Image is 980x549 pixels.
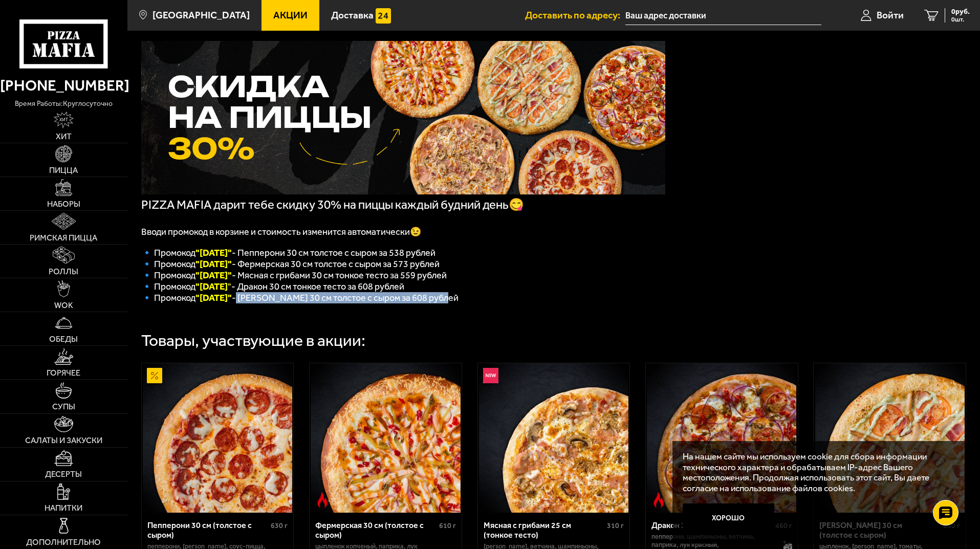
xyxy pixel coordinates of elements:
[25,436,102,445] span: Салаты и закуски
[273,10,308,20] span: Акции
[52,403,75,411] span: Супы
[647,363,796,513] img: Дракон 30 см (тонкое тесто)
[195,292,232,303] font: "[DATE]"
[311,363,460,513] img: Фермерская 30 см (толстое с сыром)
[310,363,462,513] a: Острое блюдоФермерская 30 см (толстое с сыром)
[484,520,605,540] div: Мясная с грибами 25 см (тонкое тесто)
[814,363,966,513] a: Чикен Ранч 30 см (толстое с сыром)
[651,520,773,530] div: Дракон 30 см (тонкое тесто)
[153,10,250,20] span: [GEOGRAPHIC_DATA]
[141,41,665,194] img: 1024x1024
[877,10,904,20] span: Войти
[141,292,459,303] span: 🔹 Промокод - [PERSON_NAME] 30 см толстое с сыром за 608 рублей
[45,504,82,512] span: Напитки
[142,363,294,513] a: АкционныйПепперони 30 см (толстое с сыром)
[49,335,78,343] span: Обеды
[141,258,440,270] span: 🔹 Промокод - Фермерская 30 см толстое с сыром за 573 рублей
[951,8,970,15] span: 0 руб.
[141,226,421,237] span: Вводи промокод в корзине и стоимость изменится автоматически😉
[26,538,101,546] span: Дополнительно
[195,247,232,258] font: "[DATE]"
[45,470,82,478] span: Десерты
[147,520,269,540] div: Пепперони 30 см (толстое с сыром)
[683,503,775,534] button: Хорошо
[439,521,456,530] span: 610 г
[195,270,232,281] font: "[DATE]"
[195,258,232,270] font: "[DATE]"
[141,281,404,292] span: 🔹 Промокод - Дракон 30 см тонкое тесто за 608 рублей
[479,363,628,513] img: Мясная с грибами 25 см (тонкое тесто)
[815,363,965,513] img: Чикен Ранч 30 см (толстое с сыром)
[483,368,498,383] img: Новинка
[651,492,666,508] img: Острое блюдо
[147,368,162,383] img: Акционный
[331,10,374,20] span: Доставка
[195,281,231,292] font: "
[951,16,970,23] span: 0 шт.
[141,197,524,212] span: PIZZA MAFIA дарит тебе скидку 30% на пиццы каждый будний день😋
[47,200,80,208] span: Наборы
[141,247,435,258] span: 🔹 Промокод - Пепперони 30 см толстое с сыром за 538 рублей
[315,520,437,540] div: Фермерская 30 см (толстое с сыром)
[376,8,391,24] img: 15daf4d41897b9f0e9f617042186c801.svg
[271,521,288,530] span: 630 г
[683,451,950,494] p: На нашем сайте мы используем cookie для сбора информации технического характера и обрабатываем IP...
[478,363,630,513] a: НовинкаМясная с грибами 25 см (тонкое тесто)
[30,234,97,242] span: Римская пицца
[56,133,72,141] span: Хит
[625,6,821,25] input: Ваш адрес доставки
[646,363,798,513] a: Острое блюдоДракон 30 см (тонкое тесто)
[49,166,78,174] span: Пицца
[195,281,228,292] b: "[DATE]
[54,301,73,310] span: WOK
[607,521,624,530] span: 310 г
[47,369,80,377] span: Горячее
[143,363,292,513] img: Пепперони 30 см (толстое с сыром)
[141,270,447,281] span: 🔹 Промокод - Мясная с грибами 30 см тонкое тесто за 559 рублей
[315,492,330,508] img: Острое блюдо
[525,10,625,20] span: Доставить по адресу:
[49,268,78,276] span: Роллы
[141,333,365,349] div: Товары, участвующие в акции:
